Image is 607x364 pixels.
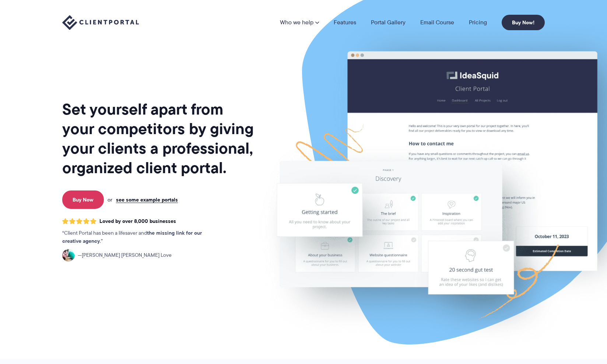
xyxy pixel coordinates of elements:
[116,196,178,203] a: see some example portals
[469,20,487,25] a: Pricing
[502,15,545,30] a: Buy Now!
[62,229,217,245] p: Client Portal has been a lifesaver and .
[78,251,172,259] span: [PERSON_NAME] [PERSON_NAME] Love
[62,190,104,209] a: Buy Now
[99,218,176,224] span: Loved by over 8,000 businesses
[108,196,112,203] span: or
[62,229,202,245] strong: the missing link for our creative agency
[62,99,255,178] h1: Set yourself apart from your competitors by giving your clients a professional, organized client ...
[280,20,319,25] a: Who we help
[334,20,356,25] a: Features
[371,20,406,25] a: Portal Gallery
[420,20,454,25] a: Email Course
